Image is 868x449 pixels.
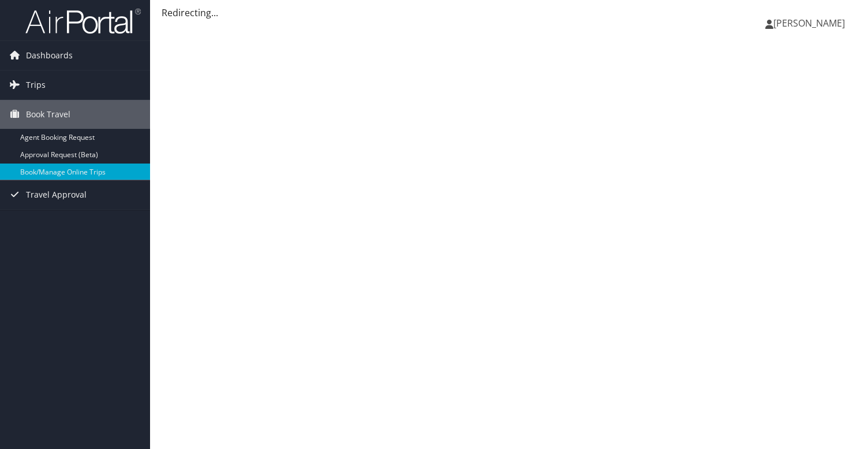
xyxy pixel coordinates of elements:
img: airportal-logo.png [25,8,141,35]
span: Book Travel [26,100,70,129]
span: Trips [26,70,46,99]
span: Dashboards [26,41,73,70]
span: [PERSON_NAME] [773,17,845,29]
span: Travel Approval [26,180,87,209]
div: Redirecting... [162,6,856,20]
a: [PERSON_NAME] [765,6,856,40]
